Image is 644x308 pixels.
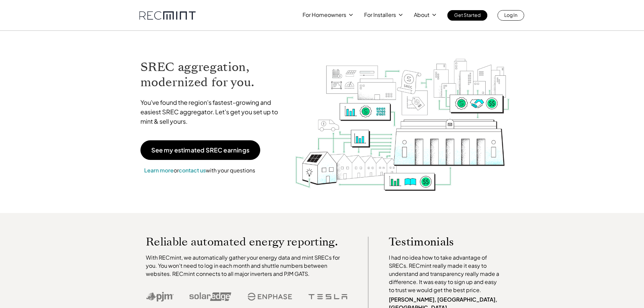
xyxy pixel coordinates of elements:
h1: SREC aggregation, modernized for you. [140,60,285,90]
a: contact us [179,167,206,174]
a: See my estimated SREC earnings [140,140,260,160]
a: Log In [497,10,524,21]
img: RECmint value cycle [294,41,510,193]
p: You've found the region's fastest-growing and easiest SREC aggregator. Let's get you set up to mi... [140,98,285,126]
a: Learn more [144,167,174,174]
p: Log In [504,10,517,20]
p: Reliable automated energy reporting. [146,237,348,247]
a: Get Started [447,10,487,21]
p: With RECmint, we automatically gather your energy data and mint SRECs for you. You won't need to ... [146,254,348,278]
p: About [414,10,429,20]
p: Testimonials [389,237,490,247]
p: or with your questions [140,166,259,175]
p: I had no idea how to take advantage of SRECs. RECmint really made it easy to understand and trans... [389,254,503,294]
p: For Installers [364,10,396,20]
p: See my estimated SREC earnings [151,147,249,153]
p: For Homeowners [303,10,346,20]
p: Get Started [454,10,481,20]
